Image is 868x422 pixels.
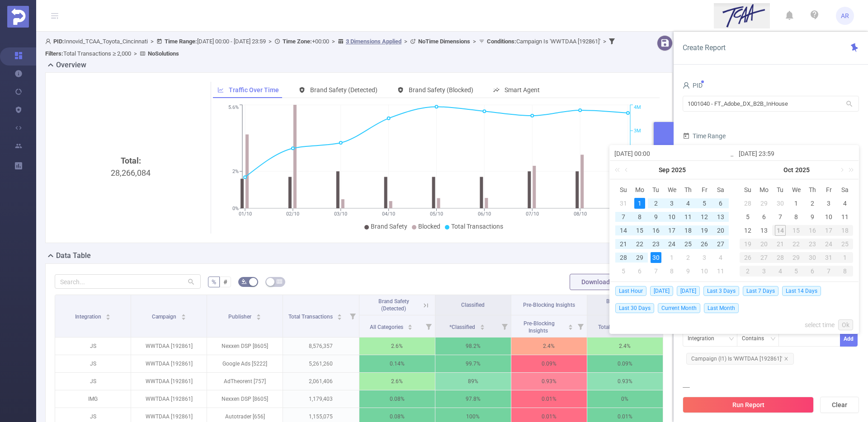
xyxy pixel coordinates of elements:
div: 13 [715,211,726,222]
div: 8 [791,211,802,222]
span: Last 7 Days [743,286,778,296]
a: Oct [783,161,794,179]
td: September 14, 2025 [615,224,632,237]
td: October 16, 2025 [804,224,821,237]
td: September 19, 2025 [696,224,712,237]
span: Total Transactions [451,223,503,230]
img: Protected Media [7,6,29,28]
td: September 17, 2025 [664,224,680,237]
div: Contains [742,331,770,346]
td: October 12, 2025 [740,224,756,237]
b: Filters : [45,50,63,57]
div: 3 [756,266,772,277]
i: icon: caret-up [256,313,261,315]
div: 12 [699,211,710,222]
span: [DATE] [650,286,673,296]
i: icon: user [45,38,53,44]
div: 24 [821,239,837,249]
div: 16 [804,225,821,236]
td: October 6, 2025 [632,264,648,278]
span: > [148,38,156,45]
span: Sa [712,186,729,194]
h2: Overview [56,60,86,70]
td: November 3, 2025 [756,264,772,278]
div: 5 [699,198,710,209]
span: Brand Safety (Blocked) [409,86,473,94]
div: 20 [756,239,772,249]
span: Brand Safety [371,223,407,230]
td: October 29, 2025 [788,251,805,264]
tspan: 04/10 [382,211,395,217]
td: October 8, 2025 [788,210,805,224]
span: Create Report [683,43,726,52]
b: PID: [53,38,64,45]
div: 9 [807,211,818,222]
div: 6 [759,211,769,222]
td: September 15, 2025 [632,224,648,237]
span: Last 30 Days [615,303,654,313]
th: Wed [788,183,805,197]
span: Integration [75,314,103,320]
div: 19 [699,225,710,236]
th: Sat [837,183,853,197]
div: 22 [634,239,645,249]
div: 6 [804,266,821,277]
td: October 24, 2025 [821,237,837,251]
div: 17 [666,225,677,236]
td: September 27, 2025 [712,237,729,251]
div: 15 [788,225,805,236]
tspan: 0% [232,206,239,211]
td: October 11, 2025 [712,264,729,278]
td: October 10, 2025 [821,210,837,224]
tspan: 03/10 [334,211,347,217]
span: Mo [632,186,648,194]
span: Su [615,186,632,194]
span: Innovid_TCAA_Toyota_Cincinnati [DATE] 00:00 - [DATE] 23:59 +00:00 [45,38,617,57]
span: > [401,38,410,45]
tspan: 06/10 [477,211,491,217]
td: September 30, 2025 [648,251,664,264]
div: 7 [618,211,629,222]
span: > [600,38,609,45]
a: Ok [838,319,853,330]
td: September 25, 2025 [680,237,696,251]
div: Sort [105,313,111,318]
u: 3 Dimensions Applied [346,38,401,45]
div: 9 [683,266,693,277]
input: Start date [614,148,730,159]
div: 28 [742,198,753,209]
td: October 4, 2025 [712,251,729,264]
td: October 1, 2025 [788,197,805,210]
td: October 15, 2025 [788,224,805,237]
td: October 1, 2025 [664,251,680,264]
div: 5 [742,211,753,222]
th: Fri [696,183,712,197]
div: 29 [759,198,769,209]
input: End date [739,148,854,159]
div: 26 [740,252,756,263]
span: Tu [772,186,788,194]
td: November 7, 2025 [821,264,837,278]
div: 6 [715,198,726,209]
div: 6 [634,266,645,277]
div: 7 [821,266,837,277]
td: September 24, 2025 [664,237,680,251]
a: 2025 [794,161,811,179]
td: October 7, 2025 [772,210,788,224]
td: October 30, 2025 [804,251,821,264]
a: Last year (Control + left) [613,161,625,179]
td: October 7, 2025 [648,264,664,278]
td: September 4, 2025 [680,197,696,210]
button: Download PDF [570,274,635,290]
td: October 3, 2025 [696,251,712,264]
tspan: 05/10 [430,211,443,217]
span: Brand Safety (Blocked) [606,298,637,312]
i: Filter menu [346,295,359,337]
td: September 20, 2025 [712,224,729,237]
div: 4 [840,198,850,209]
td: November 4, 2025 [772,264,788,278]
div: 27 [756,252,772,263]
div: 1 [837,252,853,263]
div: 15 [634,225,645,236]
div: 11 [840,211,850,222]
